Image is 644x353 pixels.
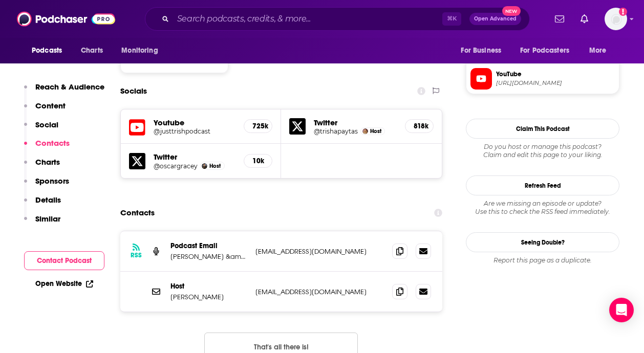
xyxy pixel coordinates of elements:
h5: 818k [414,122,425,130]
button: open menu [25,41,75,60]
button: open menu [114,41,171,60]
span: Podcasts [32,43,62,58]
p: Reach & Audience [35,82,104,92]
a: @trishapaytas [314,127,358,135]
button: Show profile menu [605,8,627,30]
svg: Add a profile image [619,8,627,16]
h5: Twitter [154,152,235,162]
a: YouTube[URL][DOMAIN_NAME] [470,68,615,90]
span: New [502,6,521,16]
div: Search podcasts, credits, & more... [145,7,530,31]
p: Contacts [35,138,70,148]
h5: 10k [252,157,264,165]
p: Host [170,282,247,291]
img: User Profile [605,8,627,30]
a: Open Website [35,279,93,288]
span: More [589,43,607,58]
button: open menu [513,41,584,60]
div: Open Intercom Messenger [609,298,634,322]
h2: Socials [120,81,147,101]
span: YouTube [496,70,615,79]
button: Claim This Podcast [466,119,619,139]
button: Social [24,120,58,139]
button: open menu [582,41,619,60]
span: Open Advanced [474,16,517,21]
a: Show notifications dropdown [576,10,592,28]
h5: Youtube [154,118,235,127]
button: Similar [24,214,60,233]
span: https://www.youtube.com/@justtrishpodcast [496,79,615,87]
a: @oscargracey [154,162,198,170]
span: Logged in as EvolveMKD [605,8,627,30]
button: Charts [24,157,60,176]
button: open menu [454,41,514,60]
span: Do you host or manage this podcast? [466,143,619,151]
div: Claim and edit this page to your liking. [466,143,619,159]
p: [PERSON_NAME] &amp; [PERSON_NAME] [170,252,247,261]
button: Details [24,195,61,214]
input: Search podcasts, credits, & more... [173,11,442,27]
p: [EMAIL_ADDRESS][DOMAIN_NAME] [255,288,384,296]
span: ⌘ K [442,12,461,26]
button: Sponsors [24,176,69,195]
p: Podcast Email [170,241,247,250]
span: For Podcasters [520,43,569,58]
a: @justtrishpodcast [154,127,235,135]
p: Similar [35,214,60,224]
p: Details [35,195,61,205]
span: Charts [81,43,103,58]
img: Oscar Gracey [202,163,207,169]
p: [EMAIL_ADDRESS][DOMAIN_NAME] [255,247,384,256]
h5: 725k [252,122,264,130]
p: [PERSON_NAME] [170,293,247,301]
a: Charts [74,41,109,60]
a: Show notifications dropdown [551,10,568,28]
button: Contacts [24,138,70,157]
h2: Contacts [120,203,155,223]
h5: Twitter [314,118,396,127]
span: For Business [461,43,501,58]
p: Social [35,120,58,129]
button: Reach & Audience [24,82,104,101]
button: Contact Podcast [24,251,104,270]
a: Seeing Double? [466,232,619,252]
button: Refresh Feed [466,175,619,195]
button: Open AdvancedNew [469,13,521,25]
p: Content [35,101,66,111]
span: Host [209,163,221,169]
p: Sponsors [35,176,69,186]
span: Monitoring [121,43,158,58]
p: Charts [35,157,60,167]
div: Report this page as a duplicate. [466,256,619,264]
img: Trisha Paytas [362,128,368,134]
img: Podchaser - Follow, Share and Rate Podcasts [17,9,115,29]
h3: RSS [131,251,142,259]
div: Are we missing an episode or update? Use this to check the RSS feed immediately. [466,200,619,216]
span: Host [370,128,381,135]
button: Content [24,101,66,120]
